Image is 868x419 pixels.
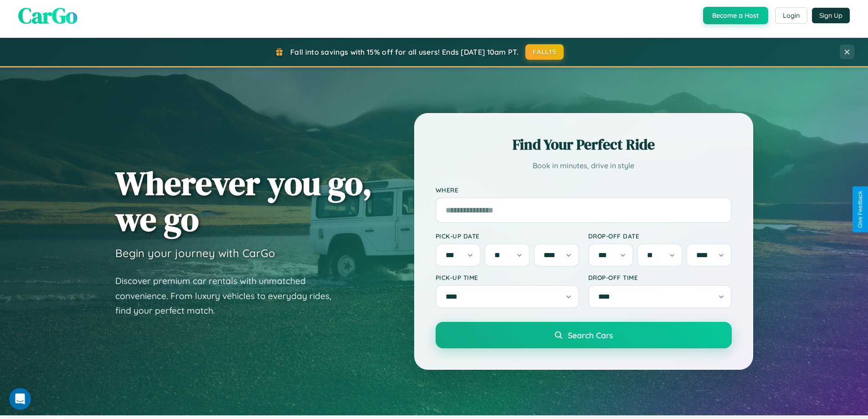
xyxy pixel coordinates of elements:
button: FALL15 [525,44,564,60]
label: Pick-up Date [436,232,579,240]
h3: Begin your journey with CarGo [115,246,275,260]
span: Fall into savings with 15% off for all users! Ends [DATE] 10am PT. [290,47,519,57]
label: Drop-off Time [588,274,732,281]
span: CarGo [18,0,77,31]
span: Search Cars [568,330,613,340]
label: Pick-up Time [436,274,579,281]
p: Discover premium car rentals with unmatched convenience. From luxury vehicles to everyday rides, ... [115,274,343,318]
label: Where [436,186,732,194]
h2: Find Your Perfect Ride [436,134,732,155]
label: Drop-off Date [588,232,732,240]
iframe: Intercom live chat [9,388,31,410]
div: Give Feedback [857,191,863,228]
button: Sign Up [812,8,850,23]
button: Become a Host [703,7,768,24]
h1: Wherever you go, we go [115,165,372,237]
button: Login [775,7,807,24]
p: Book in minutes, drive in style [436,159,732,172]
button: Search Cars [436,322,732,348]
